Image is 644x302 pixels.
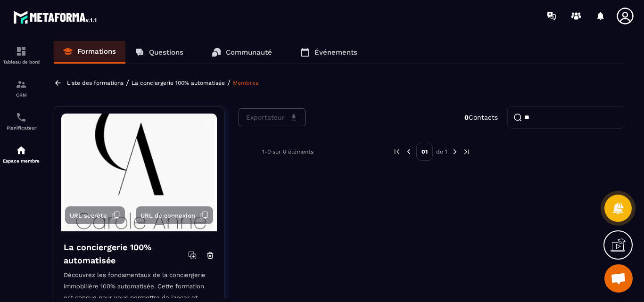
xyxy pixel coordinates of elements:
img: automations [16,145,27,156]
img: formation [16,79,27,90]
img: prev [405,147,413,156]
h4: La conciergerie 100% automatisée [64,241,188,267]
a: Formations [54,41,125,64]
p: Contacts [464,114,498,121]
img: next [451,147,459,156]
button: URL de connexion [136,206,213,224]
img: logo [13,8,98,25]
p: de 1 [436,148,447,155]
p: Planificateur [2,125,40,131]
p: CRM [2,92,40,98]
img: prev [393,147,401,156]
img: formation [16,46,27,57]
p: Tableau de bord [2,59,40,65]
span: URL de connexion [140,212,195,219]
p: Communauté [226,48,272,57]
span: / [227,78,231,87]
a: formationformationTableau de bord [2,39,40,72]
a: automationsautomationsEspace membre [2,138,40,171]
p: 01 [416,143,433,161]
p: 1-0 sur 0 éléments [262,148,314,155]
a: formationformationCRM [2,72,40,105]
a: schedulerschedulerPlanificateur [2,105,40,138]
button: URL secrète [65,206,125,224]
span: URL secrète [70,212,107,219]
a: Communauté [202,41,281,64]
p: Événements [314,48,357,57]
a: Questions [125,41,193,64]
p: Formations [77,47,116,56]
a: Ouvrir le chat [604,264,633,293]
img: background [61,114,217,231]
p: Questions [149,48,183,57]
a: Événements [291,41,367,64]
span: / [126,78,129,87]
strong: 0 [464,114,469,121]
a: Membres [233,80,258,86]
a: Liste des formations [67,80,124,86]
a: La conciergerie 100% automatisée [132,80,225,86]
img: next [462,147,471,156]
p: Espace membre [2,158,40,163]
img: scheduler [16,112,27,123]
